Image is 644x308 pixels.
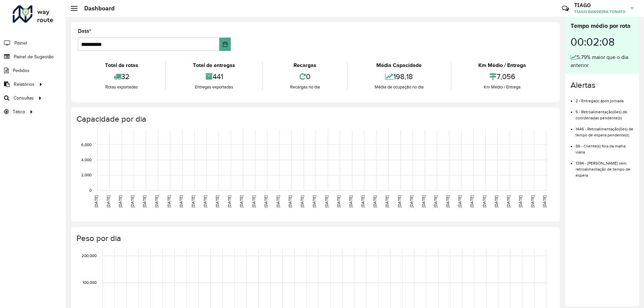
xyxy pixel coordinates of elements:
[397,195,401,207] text: [DATE]
[571,80,634,90] h4: Alertas
[576,155,634,178] li: 1394 - [PERSON_NAME] sem retroalimentação de tempo de espera
[77,5,115,12] h2: Dashboard
[167,69,260,84] div: 441
[14,53,54,60] span: Painel de Sugestão
[167,61,260,69] div: Total de entregas
[13,67,30,74] span: Pedidos
[385,195,389,207] text: [DATE]
[349,69,449,84] div: 198,18
[453,84,551,90] div: Km Médio / Entrega
[118,195,122,207] text: [DATE]
[239,195,244,207] text: [DATE]
[154,195,159,207] text: [DATE]
[574,2,626,8] h3: TIAGO
[13,95,34,102] span: Consultas
[265,69,345,84] div: 0
[348,195,353,207] text: [DATE]
[219,38,231,51] button: Choose Date
[78,27,91,35] label: Data
[349,84,449,90] div: Média de ocupação no dia
[576,121,634,138] li: 1446 - Retroalimentação(ões) de tempo de espera pendente(s)
[349,61,449,69] div: Média Capacidade
[81,142,92,147] text: 6,000
[89,188,92,192] text: 0
[79,61,163,69] div: Total de rotas
[167,195,171,207] text: [DATE]
[482,195,486,207] text: [DATE]
[79,69,163,84] div: 32
[576,93,634,104] li: 2 - Entrega(s) após jornada
[265,61,345,69] div: Recargas
[252,195,256,207] text: [DATE]
[79,84,163,90] div: Rotas exportadas
[203,195,207,207] text: [DATE]
[542,195,547,207] text: [DATE]
[81,158,92,162] text: 4,000
[167,84,260,90] div: Entregas exportadas
[13,108,25,115] span: Tático
[264,195,268,207] text: [DATE]
[506,195,511,207] text: [DATE]
[324,195,329,207] text: [DATE]
[445,195,450,207] text: [DATE]
[106,195,110,207] text: [DATE]
[494,195,498,207] text: [DATE]
[215,195,219,207] text: [DATE]
[571,21,634,30] div: Tempo médio por rota
[576,104,634,121] li: 5 - Retroalimentação(ões) de coordenadas pendente(s)
[227,195,231,207] text: [DATE]
[574,9,626,15] span: TIAGO BANDEIRA TONATO
[300,195,304,207] text: [DATE]
[312,195,316,207] text: [DATE]
[179,195,183,207] text: [DATE]
[76,234,553,243] h4: Peso por dia
[571,30,634,53] div: 00:02:08
[265,84,345,90] div: Recargas no dia
[470,195,474,207] text: [DATE]
[14,40,27,47] span: Painel
[558,1,573,16] a: Contato Rápido
[276,195,280,207] text: [DATE]
[576,138,634,155] li: 56 - Cliente(s) fora da malha viária
[518,195,523,207] text: [DATE]
[130,195,135,207] text: [DATE]
[373,195,377,207] text: [DATE]
[421,195,426,207] text: [DATE]
[571,53,634,69] div: 5,79% maior que o dia anterior
[288,195,292,207] text: [DATE]
[83,281,97,285] text: 100,000
[76,114,553,124] h4: Capacidade por dia
[530,195,535,207] text: [DATE]
[361,195,365,207] text: [DATE]
[336,195,341,207] text: [DATE]
[14,81,35,88] span: Relatórios
[409,195,414,207] text: [DATE]
[94,195,98,207] text: [DATE]
[433,195,438,207] text: [DATE]
[453,69,551,84] div: 7,056
[142,195,147,207] text: [DATE]
[82,253,97,258] text: 200,000
[81,173,92,177] text: 2,000
[191,195,195,207] text: [DATE]
[458,195,462,207] text: [DATE]
[453,61,551,69] div: Km Médio / Entrega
